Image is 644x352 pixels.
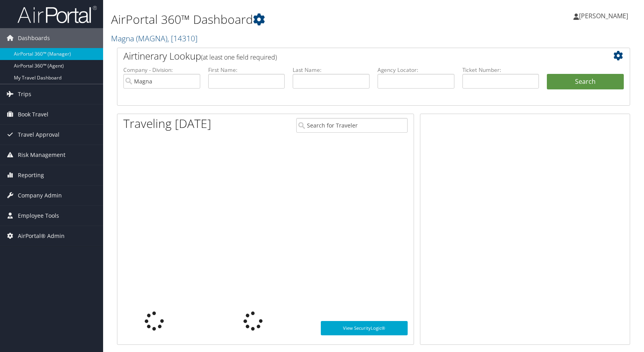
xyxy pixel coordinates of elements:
[123,115,211,132] h1: Traveling [DATE]
[201,53,277,62] span: (at least one field required)
[293,66,370,74] label: Last Name:
[579,12,628,20] span: [PERSON_NAME]
[547,74,624,90] button: Search
[296,118,408,133] input: Search for Traveler
[111,11,461,28] h1: AirPortal 360™ Dashboard
[123,66,200,74] label: Company - Division:
[136,33,167,44] span: ( MAGNA )
[123,49,581,63] h2: Airtinerary Lookup
[167,33,197,44] span: , [ 14310 ]
[378,66,454,74] label: Agency Locator:
[18,104,48,124] span: Book Travel
[18,206,59,226] span: Employee Tools
[18,165,44,185] span: Reporting
[321,321,408,335] a: View SecurityLogic®
[462,66,539,74] label: Ticket Number:
[111,33,197,44] a: Magna
[18,186,62,205] span: Company Admin
[18,145,65,165] span: Risk Management
[208,66,285,74] label: First Name:
[18,125,59,145] span: Travel Approval
[573,4,636,28] a: [PERSON_NAME]
[18,84,31,104] span: Trips
[17,5,97,24] img: airportal-logo.png
[18,28,50,48] span: Dashboards
[18,226,65,246] span: AirPortal® Admin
